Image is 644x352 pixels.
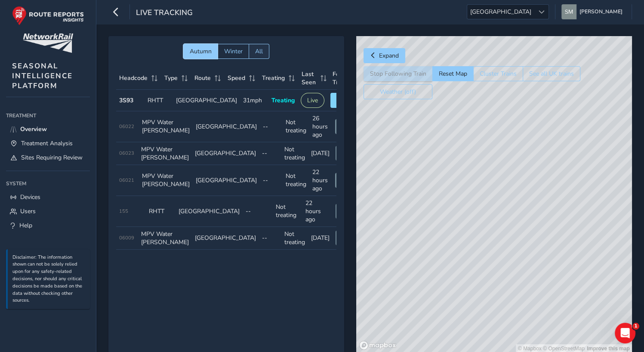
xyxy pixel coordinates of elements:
a: Overview [6,122,90,136]
td: MPV Water [PERSON_NAME] [138,142,192,165]
p: Disclaimer: The information shown can not be solely relied upon for any safety-related decisions,... [12,254,86,305]
button: Winter [218,44,249,59]
td: Not treating [283,111,309,142]
td: [GEOGRAPHIC_DATA] [173,90,240,111]
span: Follow Train [333,70,353,86]
button: Weather (off) [364,84,432,99]
td: Not treating [283,165,309,196]
td: [GEOGRAPHIC_DATA] [193,165,260,196]
span: Live Tracking [136,7,193,19]
button: Live [301,93,324,108]
span: 06009 [119,235,134,241]
span: All [255,47,263,55]
span: 06023 [119,150,134,156]
img: diamond-layout [561,4,576,19]
span: Speed [228,74,245,82]
td: 26 hours ago [309,111,332,142]
td: MPV Water [PERSON_NAME] [139,111,193,142]
strong: 3S93 [119,96,133,104]
span: Autumn [190,47,212,55]
img: customer logo [23,34,73,53]
div: Treatment [6,109,90,122]
span: Devices [20,193,40,201]
button: Expand [364,48,405,63]
td: Not treating [281,142,308,165]
a: Treatment Analysis [6,136,90,150]
span: SEASONAL INTELLIGENCE PLATFORM [12,61,73,91]
span: Help [19,221,32,230]
button: View [336,146,362,161]
td: -- [260,165,283,196]
td: [GEOGRAPHIC_DATA] [193,111,260,142]
span: Overview [20,125,47,133]
button: Follow [330,93,362,108]
img: rr logo [12,6,84,25]
td: Not treating [281,227,308,250]
span: [PERSON_NAME] [579,4,622,19]
span: Last Seen [302,70,317,86]
span: Treatment Analysis [21,139,73,147]
td: RHTT [145,90,173,111]
td: [DATE] [308,142,333,165]
a: Devices [6,190,90,204]
td: Not treating [273,196,302,227]
span: 06022 [119,123,134,130]
button: See all UK trains [523,66,580,81]
button: View [336,230,362,245]
td: -- [243,196,272,227]
span: Treating [271,96,295,104]
button: View [335,173,362,188]
td: [GEOGRAPHIC_DATA] [176,196,243,227]
span: Type [164,74,178,82]
td: [GEOGRAPHIC_DATA] [192,142,259,165]
td: 31mph [240,90,268,111]
span: Expand [379,52,399,60]
td: MPV Water [PERSON_NAME] [138,227,192,250]
td: -- [259,227,281,250]
td: MPV Water [PERSON_NAME] [139,165,193,196]
td: RHTT [146,196,176,227]
button: [PERSON_NAME] [561,4,626,19]
td: 22 hours ago [309,165,332,196]
div: System [6,177,90,190]
a: Sites Requiring Review [6,150,90,165]
td: -- [259,142,281,165]
button: View [335,119,362,134]
span: Users [20,207,36,215]
span: Winter [224,47,243,55]
span: 1 [632,323,639,330]
a: Users [6,204,90,218]
button: Cluster Trains [473,66,523,81]
span: [GEOGRAPHIC_DATA] [467,5,534,19]
span: Treating [262,74,285,82]
button: Reset Map [432,66,473,81]
span: Route [194,74,211,82]
button: View [336,204,362,219]
td: 22 hours ago [302,196,332,227]
button: All [249,44,269,59]
a: Help [6,218,90,233]
span: 06021 [119,177,134,184]
td: [DATE] [308,227,333,250]
span: Headcode [119,74,148,82]
td: -- [260,111,283,142]
button: Autumn [183,44,218,59]
span: Sites Requiring Review [21,153,83,162]
td: [GEOGRAPHIC_DATA] [192,227,259,250]
iframe: Intercom live chat [615,323,635,343]
span: 155 [119,208,128,214]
